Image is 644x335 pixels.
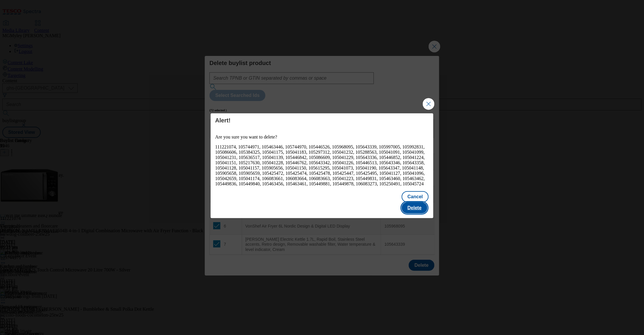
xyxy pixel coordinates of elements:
h4: Alert! [215,117,429,124]
button: Delete [402,202,427,213]
div: Modal [211,113,434,218]
button: Cancel [402,191,429,202]
p: Are you sure you want to delete? [215,134,429,140]
div: 111221074, 105744971, 105463446, 105744970, 105446526, 105968095, 105643339, 105997005, 105992831... [215,144,429,187]
button: Close Modal [423,98,435,110]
